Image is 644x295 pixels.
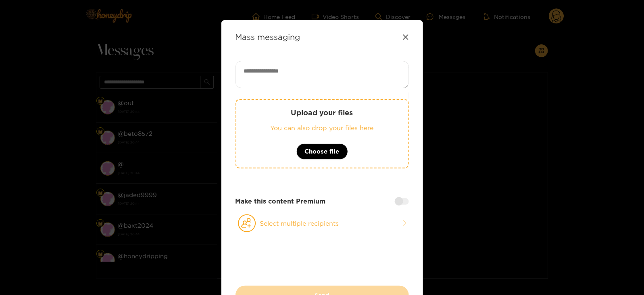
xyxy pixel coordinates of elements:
[305,147,340,156] span: Choose file
[236,197,326,206] strong: Make this content Premium
[236,32,300,42] strong: Mass messaging
[252,123,392,133] p: You can also drop your files here
[236,214,409,233] button: Select multiple recipients
[296,143,348,160] button: Choose file
[252,108,392,117] p: Upload your files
